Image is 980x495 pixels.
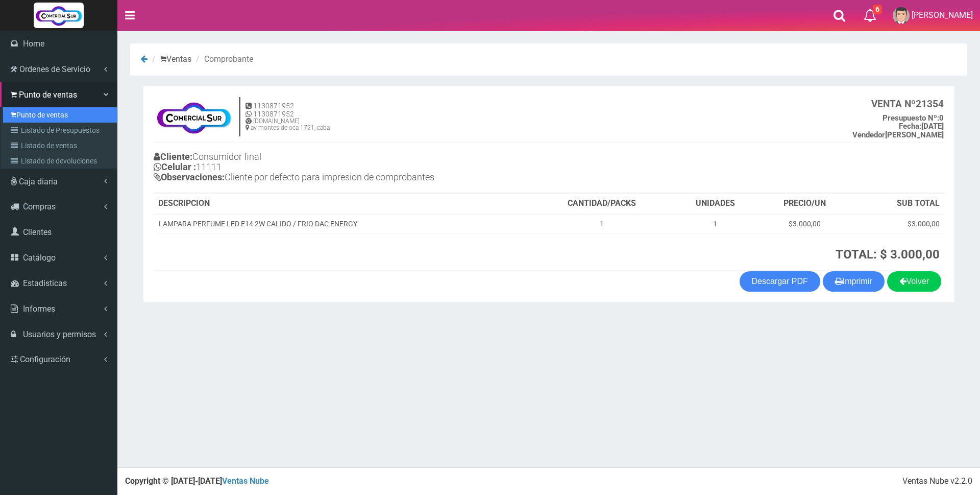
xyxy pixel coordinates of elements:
b: [DATE] [899,122,944,131]
strong: Fecha: [899,122,921,131]
span: 6 [873,5,882,14]
span: Compras [23,202,56,211]
b: [PERSON_NAME] [852,130,944,139]
span: Punto de ventas [19,90,77,100]
span: Usuarios y permisos [23,329,96,339]
span: [PERSON_NAME] [912,10,973,20]
strong: VENTA Nº [871,98,916,110]
a: Listado de devoluciones [3,153,117,169]
li: Comprobante [193,54,253,65]
strong: TOTAL: $ 3.000,00 [836,247,940,262]
img: f695dc5f3a855ddc19300c990e0c55a2.jpg [154,97,234,137]
td: LAMPARA PERFUME LED E14 2W CALIDO / FRIO DAC ENERGY [154,214,532,233]
b: Cliente: [154,151,192,162]
h4: Consumidor final 11111 Cliente por defecto para impresion de comprobantes [154,149,549,187]
span: Clientes [23,227,52,237]
b: 0 [883,113,944,123]
a: Listado de ventas [3,138,117,153]
li: Ventas [150,54,191,65]
span: Configuración [20,355,70,364]
td: $3.000,00 [758,214,851,233]
a: Descargar PDF [740,271,820,292]
th: DESCRIPCION [154,194,532,214]
strong: Vendedor [852,130,885,139]
th: SUB TOTAL [851,194,944,214]
h6: [DOMAIN_NAME] av montes de oca 1721, caba [246,118,330,131]
strong: Copyright © [DATE]-[DATE] [125,476,269,486]
b: Celular : [154,161,196,172]
b: Observaciones: [154,172,225,182]
th: PRECIO/UN [758,194,851,214]
span: Home [23,39,44,49]
strong: Presupuesto Nº: [883,113,939,123]
b: 21354 [871,98,944,110]
a: Punto de ventas [3,107,117,123]
span: Informes [23,304,55,314]
h5: 1130871952 1130871952 [246,102,330,118]
td: 1 [532,214,672,233]
td: $3.000,00 [851,214,944,233]
img: User Image [893,7,910,24]
span: Caja diaria [19,177,58,186]
div: Ventas Nube v2.2.0 [902,476,972,487]
img: Logo grande [34,3,84,28]
a: Volver [887,271,941,292]
span: Catálogo [23,253,56,263]
span: Estadisticas [23,278,67,288]
a: Ventas Nube [222,476,269,486]
span: Ordenes de Servicio [19,64,90,74]
th: CANTIDAD/PACKS [532,194,672,214]
th: UNIDADES [672,194,758,214]
button: Imprimir [823,271,885,292]
td: 1 [672,214,758,233]
a: Listado de Presupuestos [3,123,117,138]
